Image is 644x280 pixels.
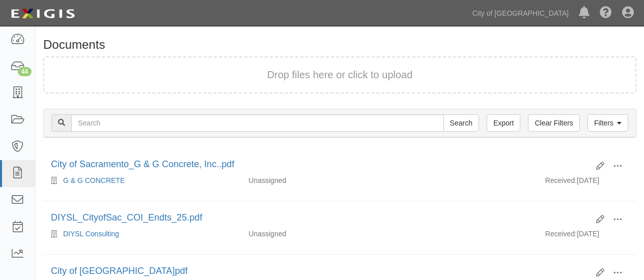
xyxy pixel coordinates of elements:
[587,114,628,132] a: Filters
[51,175,233,185] div: G & G CONCRETE
[43,38,636,51] h1: Documents
[51,158,589,171] div: City of Sacramento_G & G Concrete, Inc..pdf
[63,230,119,238] a: DIYSL Consulting
[267,68,413,82] button: Drop files here or click to upload
[51,229,233,239] div: DIYSL Consulting
[600,7,612,19] i: Help Center - Complianz
[71,114,444,132] input: Search
[545,229,577,239] p: Received:
[63,176,125,184] a: G & G CONCRETE
[389,175,538,176] div: Effective - Expiration
[51,211,589,225] div: DIYSL_CityofSac_COI_Endts_25.pdf
[443,114,479,132] input: Search
[538,175,636,191] div: [DATE]
[8,5,78,23] img: logo-5460c22ac91f19d4615b14bd174203de0afe785f0fc80cf4dbbc73dc1793850b.png
[18,67,32,76] div: 44
[241,175,389,185] div: Unassigned
[487,114,520,132] a: Export
[241,229,389,239] div: Unassigned
[528,114,579,132] a: Clear Filters
[51,212,202,223] a: DIYSL_CityofSac_COI_Endts_25.pdf
[51,266,187,276] a: City of [GEOGRAPHIC_DATA]pdf
[538,229,636,244] div: [DATE]
[51,159,234,169] a: City of Sacramento_G & G Concrete, Inc..pdf
[545,175,577,185] p: Received:
[51,265,589,278] div: City of Sacramento.pdf
[467,3,574,23] a: City of [GEOGRAPHIC_DATA]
